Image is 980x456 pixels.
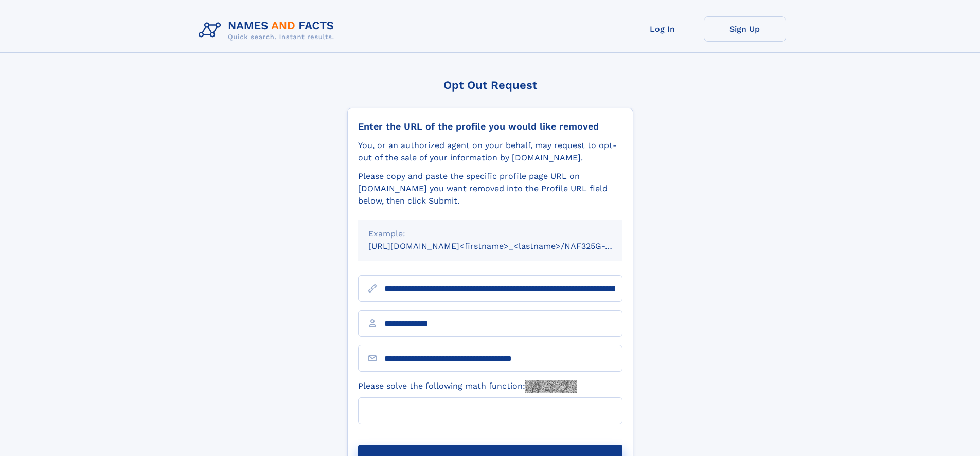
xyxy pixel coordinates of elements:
[194,16,343,44] img: Logo Names and Facts
[358,170,622,207] div: Please copy and paste the specific profile page URL on [DOMAIN_NAME] you want removed into the Pr...
[704,16,786,42] a: Sign Up
[368,241,642,251] small: [URL][DOMAIN_NAME]<firstname>_<lastname>/NAF325G-xxxxxxxx
[347,79,633,92] div: Opt Out Request
[621,16,704,42] a: Log In
[358,380,577,393] label: Please solve the following math function:
[358,121,622,132] div: Enter the URL of the profile you would like removed
[358,139,622,164] div: You, or an authorized agent on your behalf, may request to opt-out of the sale of your informatio...
[368,228,612,240] div: Example:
